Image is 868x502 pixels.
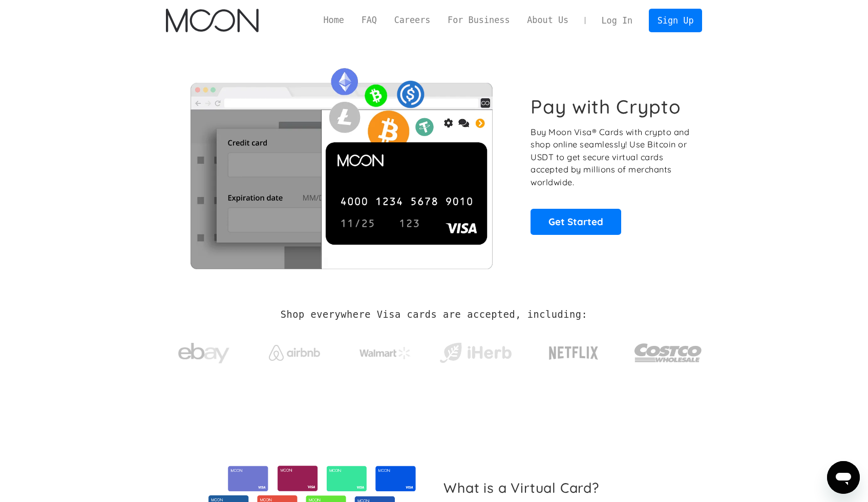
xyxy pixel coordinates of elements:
a: Sign Up [649,9,702,32]
a: Careers [386,14,439,27]
img: Moon Cards let you spend your crypto anywhere Visa is accepted. [166,61,517,269]
a: Costco [634,323,703,377]
img: Airbnb [269,345,320,361]
img: Costco [634,334,703,372]
img: iHerb [437,340,514,366]
a: Log In [593,9,641,32]
a: For Business [439,14,518,27]
a: About Us [518,14,577,27]
a: Home [315,14,353,27]
a: ebay [166,327,242,375]
img: Moon Logo [166,9,259,32]
a: home [166,9,259,32]
a: Airbnb [256,335,332,366]
a: FAQ [353,14,386,27]
h2: What is a Virtual Card? [443,479,694,496]
a: Walmart [347,337,423,364]
a: iHerb [437,330,514,372]
img: Walmart [359,347,411,359]
img: ebay [178,337,229,369]
a: Netflix [528,330,620,371]
a: Get Started [531,209,621,234]
img: Netflix [548,340,599,366]
iframe: Кнопка запуска окна обмена сообщениями [827,461,860,494]
h1: Pay with Crypto [531,95,681,118]
p: Buy Moon Visa® Cards with crypto and shop online seamlessly! Use Bitcoin or USDT to get secure vi... [531,126,691,189]
h2: Shop everywhere Visa cards are accepted, including: [281,309,587,320]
